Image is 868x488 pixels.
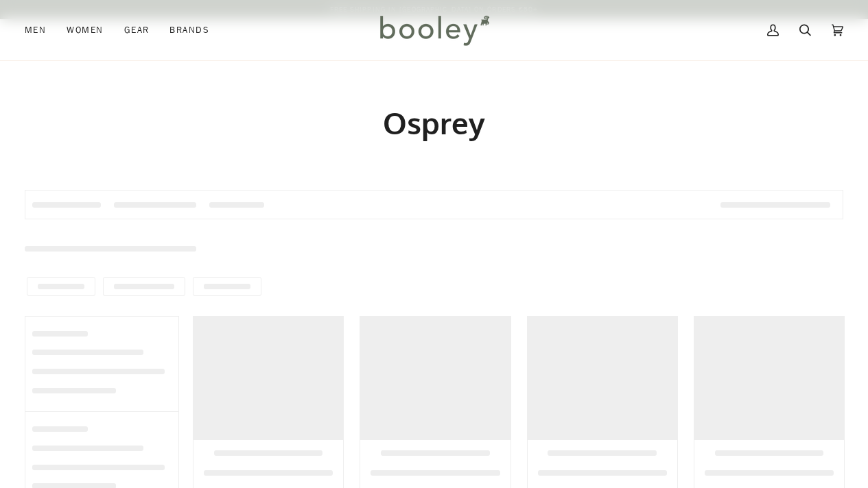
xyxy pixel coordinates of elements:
[67,23,103,37] span: Women
[124,23,150,37] span: Gear
[169,23,209,37] span: Brands
[25,23,46,37] span: Men
[374,10,494,50] img: Booley
[25,104,843,142] h1: Osprey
